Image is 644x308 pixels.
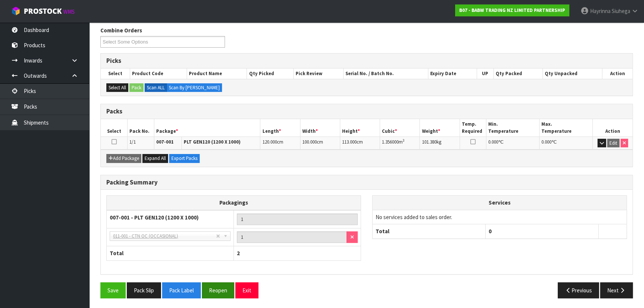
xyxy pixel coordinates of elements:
[612,7,630,15] span: Siuhega
[541,139,551,145] span: 0.000
[543,68,602,79] th: Qty Unpacked
[260,137,300,150] td: cm
[101,68,130,79] th: Select
[607,139,619,148] button: Edit
[154,119,260,137] th: Package
[342,139,357,145] span: 113.000
[477,68,493,79] th: UP
[373,196,627,210] th: Services
[262,139,277,145] span: 120.000
[540,119,593,137] th: Max. Temperature
[260,119,300,137] th: Length
[488,139,498,145] span: 0.000
[187,68,247,79] th: Product Name
[489,228,492,235] span: 0
[380,137,420,150] td: m
[382,139,399,145] span: 1.356000
[600,282,633,298] button: Next
[235,282,258,298] button: Exit
[156,139,174,145] strong: 007-001
[373,224,486,238] th: Total
[63,8,75,15] small: WMS
[145,83,167,92] label: Scan ALL
[100,282,126,298] button: Save
[420,119,460,137] th: Weight
[24,6,62,16] span: ProStock
[142,154,168,163] button: Expand All
[128,119,154,137] th: Pack No.
[106,108,627,115] h3: Packs
[420,137,460,150] td: kg
[107,196,361,210] th: Packagings
[169,154,200,163] button: Export Packs
[558,282,599,298] button: Previous
[106,83,128,92] button: Select All
[302,139,317,145] span: 100.000
[340,119,380,137] th: Height
[455,4,569,16] a: B07 - BABW TRADING NZ LIMITED PARTNERSHIP
[202,282,234,298] button: Reopen
[602,68,632,79] th: Action
[100,21,633,304] span: Pack
[590,7,611,15] span: Hayrinna
[403,138,405,143] sup: 3
[106,57,627,64] h3: Picks
[344,68,428,79] th: Serial No. / Batch No.
[113,232,216,241] span: 011-001 - CTN OC (OCCASIONAL)
[340,137,380,150] td: cm
[459,7,565,13] strong: B07 - BABW TRADING NZ LIMITED PARTNERSHIP
[422,139,436,145] span: 101.380
[100,26,142,34] label: Combine Orders
[145,155,166,161] span: Expand All
[101,119,128,137] th: Select
[460,119,486,137] th: Temp. Required
[129,139,136,145] span: 1/1
[300,137,340,150] td: cm
[540,137,593,150] td: ℃
[130,68,187,79] th: Product Code
[184,139,241,145] strong: PLT GEN120 (1200 X 1000)
[106,179,627,186] h3: Packing Summary
[167,83,222,92] label: Scan By [PERSON_NAME]
[106,154,141,163] button: Add Package
[380,119,420,137] th: Cubic
[11,6,20,16] img: cube-alt.png
[486,137,540,150] td: ℃
[162,282,201,298] button: Pack Label
[110,214,199,221] strong: 007-001 - PLT GEN120 (1200 X 1000)
[247,68,294,79] th: Qty Picked
[129,83,144,92] button: Pack
[428,68,477,79] th: Expiry Date
[493,68,542,79] th: Qty Packed
[127,282,161,298] button: Pack Slip
[486,119,540,137] th: Min. Temperature
[593,119,632,137] th: Action
[294,68,344,79] th: Pick Review
[107,246,234,260] th: Total
[300,119,340,137] th: Width
[373,210,627,224] td: No services added to sales order.
[237,250,240,257] span: 2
